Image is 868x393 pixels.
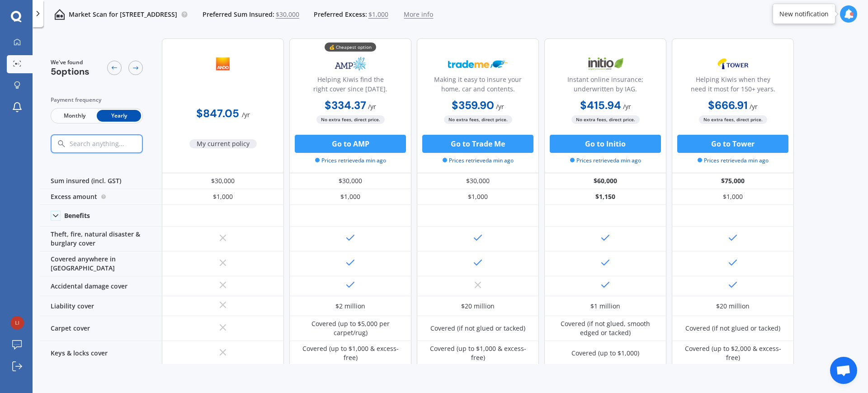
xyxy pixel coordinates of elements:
span: My current policy [189,139,257,148]
span: No extra fees, direct price. [699,115,767,124]
span: No extra fees, direct price. [444,115,512,124]
span: More info [404,10,433,19]
div: Liability cover [40,296,162,316]
div: $1,000 [672,189,794,205]
div: $1,000 [289,189,411,205]
div: Payment frequency [51,95,143,104]
span: No extra fees, direct price. [316,115,385,124]
img: Trademe.webp [448,52,508,75]
div: $1 million [590,302,620,311]
div: $75,000 [672,173,794,189]
p: Market Scan for [STREET_ADDRESS] [69,10,177,19]
span: We've found [51,58,90,66]
span: / yr [623,102,631,111]
div: Covered anywhere in [GEOGRAPHIC_DATA] [40,251,162,276]
span: Prices retrieved a min ago [443,156,514,165]
b: $666.91 [708,98,748,112]
span: Preferred Sum Insured: [203,10,274,19]
div: Benefits [64,212,90,220]
div: Instant online insurance; underwritten by IAG. [552,75,659,97]
span: No extra fees, direct price. [571,115,640,124]
span: / yr [368,102,376,111]
span: Preferred Excess: [314,10,367,19]
span: $1,000 [368,10,388,19]
div: Covered (up to $2,000 & excess-free) [679,344,787,362]
img: home-and-contents.b802091223b8502ef2dd.svg [54,9,65,20]
div: $1,150 [544,189,666,205]
span: / yr [750,102,758,111]
div: $30,000 [289,173,411,189]
div: $1,000 [162,189,284,205]
div: Carpet cover [40,316,162,341]
b: $359.90 [452,98,494,112]
button: Go to Initio [550,135,661,153]
div: Covered (up to $1,000) [571,349,639,358]
span: / yr [242,110,250,119]
span: Yearly [97,110,141,122]
b: $847.05 [196,106,239,120]
b: $415.94 [580,98,621,112]
div: $30,000 [417,173,539,189]
button: Go to AMP [295,135,406,153]
div: New notification [779,9,829,19]
div: Open chat [830,357,857,384]
div: $1,000 [417,189,539,205]
div: $2 million [335,302,365,311]
div: Helping Kiwis when they need it most for 150+ years. [679,75,786,97]
div: Excess amount [40,189,162,205]
div: Accidental damage cover [40,276,162,296]
button: Go to Trade Me [422,135,533,153]
img: Tower.webp [703,52,763,75]
img: Ando.png [193,52,253,75]
div: Theft, fire, natural disaster & burglary cover [40,227,162,251]
span: Prices retrieved a min ago [570,156,641,165]
div: $60,000 [544,173,666,189]
div: Covered (if not glued, smooth edged or tacked) [551,319,660,337]
div: Covered (up to $5,000 per carpet/rug) [296,319,405,337]
button: Go to Tower [677,135,788,153]
img: AMP.webp [321,52,380,75]
span: Prices retrieved a min ago [698,156,769,165]
div: Covered (up to $1,000 & excess-free) [424,344,532,362]
span: / yr [496,102,504,111]
div: Covered (if not glued or tacked) [685,324,780,333]
div: Making it easy to insure your home, car and contents. [425,75,531,97]
div: Helping Kiwis find the right cover since [DATE]. [297,75,404,97]
span: 5 options [51,66,90,77]
div: Keys & locks cover [40,341,162,366]
span: Monthly [52,110,97,122]
div: 💰 Cheapest option [325,43,376,52]
div: Covered (if not glued or tacked) [430,324,525,333]
div: Sum insured (incl. GST) [40,173,162,189]
img: Initio.webp [576,52,635,75]
div: Covered (up to $1,000 & excess-free) [296,344,405,362]
img: 97e5979d245ad337873c022601db033a [10,316,24,330]
span: Prices retrieved a min ago [315,156,386,165]
span: $30,000 [276,10,299,19]
div: $30,000 [162,173,284,189]
div: $20 million [461,302,495,311]
div: $20 million [716,302,750,311]
b: $334.37 [325,98,366,112]
input: Search anything... [69,140,161,148]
